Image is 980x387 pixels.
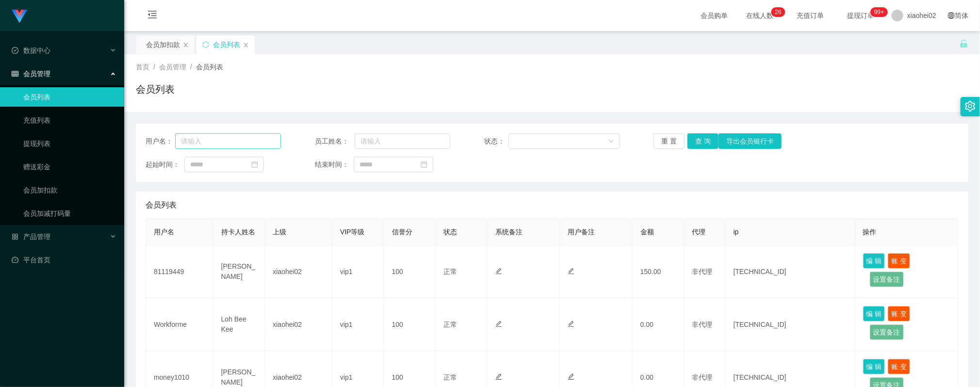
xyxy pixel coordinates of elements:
button: 账 变 [888,253,910,269]
span: 产品管理 [12,233,50,241]
a: 会员加扣款 [23,180,116,200]
button: 编 辑 [863,253,885,269]
button: 账 变 [888,306,910,322]
td: Workforme [146,298,213,351]
span: / [190,63,192,71]
i: 图标: calendar [251,161,258,168]
img: logo.9652507e.png [12,10,27,23]
span: 数据中心 [12,47,50,54]
i: 图标: sync [202,41,209,48]
i: 图标: edit [568,268,574,274]
i: 图标: down [608,138,614,145]
i: 图标: check-circle-o [12,47,18,54]
span: 会员列表 [196,63,223,71]
span: 会员列表 [146,199,177,211]
i: 图标: calendar [421,161,427,168]
i: 图标: edit [495,268,502,274]
span: 首页 [136,63,149,71]
i: 图标: table [12,70,18,77]
button: 账 变 [888,359,910,374]
span: 员工姓名： [315,136,355,146]
h1: 会员列表 [136,82,175,97]
i: 图标: appstore-o [12,233,18,240]
span: 正常 [443,268,457,275]
a: 赠送彩金 [23,157,116,177]
td: vip1 [332,298,384,351]
td: 150.00 [633,245,685,298]
button: 编 辑 [863,306,885,322]
span: 充值订单 [792,12,829,19]
td: [TECHNICAL_ID] [726,245,855,298]
input: 请输入 [175,133,281,149]
td: 0.00 [633,298,685,351]
span: 状态： [484,136,508,146]
span: 正常 [443,321,457,328]
span: 提现订单 [842,12,879,19]
td: xiaohei02 [265,298,332,351]
a: 提现列表 [23,134,116,153]
div: 会员列表 [213,35,240,54]
span: 金额 [640,228,654,236]
span: 非代理 [692,321,713,328]
button: 查 询 [687,133,719,149]
span: 用户名： [146,136,175,146]
span: 会员管理 [159,63,186,71]
span: 非代理 [692,268,713,275]
td: Loh Bee Kee [213,298,265,351]
span: 用户名 [154,228,174,236]
button: 设置备注 [870,324,904,340]
span: 代理 [692,228,706,236]
a: 会员列表 [23,87,116,107]
span: 持卡人姓名 [221,228,255,236]
a: 图标: dashboard平台首页 [12,250,116,270]
sup: 1178 [870,7,888,17]
input: 请输入 [355,133,451,149]
i: 图标: setting [965,101,976,112]
div: 会员加扣款 [146,35,180,54]
i: 图标: edit [568,373,574,380]
i: 图标: edit [495,373,502,380]
span: 上级 [273,228,286,236]
p: 2 [775,7,778,17]
p: 6 [778,7,782,17]
i: 图标: close [183,42,189,48]
sup: 26 [771,7,785,17]
td: [PERSON_NAME] [213,245,265,298]
td: 100 [384,298,436,351]
span: 非代理 [692,373,713,381]
i: 图标: global [948,12,955,19]
span: 信誉分 [392,228,412,236]
i: 图标: menu-fold [136,0,169,32]
i: 图标: edit [495,321,502,327]
span: 操作 [863,228,877,236]
td: vip1 [332,245,384,298]
span: 结束时间： [315,160,354,170]
button: 重 置 [653,133,685,149]
td: xiaohei02 [265,245,332,298]
button: 编 辑 [863,359,885,374]
td: 100 [384,245,436,298]
span: / [153,63,155,71]
button: 导出会员银行卡 [719,133,782,149]
span: 系统备注 [495,228,523,236]
span: 在线人数 [741,12,778,19]
span: 会员管理 [12,70,50,78]
i: 图标: unlock [960,39,968,48]
span: 用户备注 [568,228,595,236]
a: 会员加减打码量 [23,204,116,223]
span: VIP等级 [340,228,365,236]
span: ip [734,228,739,236]
span: 起始时间： [146,160,184,170]
span: 状态 [443,228,457,236]
span: 正常 [443,373,457,381]
td: 81119449 [146,245,213,298]
i: 图标: close [243,42,249,48]
button: 设置备注 [870,272,904,287]
i: 图标: edit [568,321,574,327]
a: 充值列表 [23,111,116,130]
td: [TECHNICAL_ID] [726,298,855,351]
